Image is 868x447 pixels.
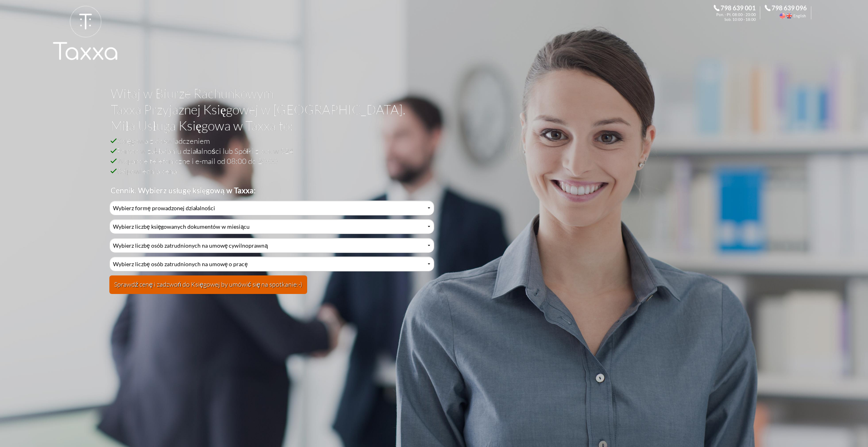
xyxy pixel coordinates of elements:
[111,136,747,195] h2: Księgowa z doświadczeniem Pomoc w zakładaniu działalności lub Spółki z o.o. w S24 Wsparcie telefo...
[111,186,256,195] b: Cennik. Wybierz usługę księgową w Taxxa:
[109,201,434,299] div: Cennik Usług Księgowych Przyjaznej Księgowej w Biurze Rachunkowym Taxxa
[765,5,816,21] div: Call the Accountant. 798 639 096
[111,85,747,136] h1: Witaj w Biurze Rachunkowym Taxxa Przyjaznej Księgowej w [GEOGRAPHIC_DATA]. Miła Usługa Księgowa w...
[714,5,765,21] div: Zadzwoń do Księgowej. 798 639 001
[109,275,308,294] button: Sprawdź cenę i zadzwoń do Księgowej by umówić się na spotkanie:-)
